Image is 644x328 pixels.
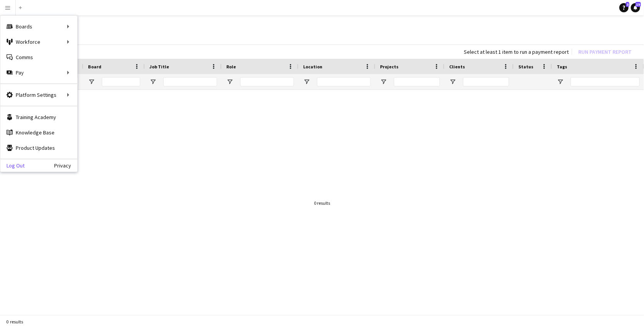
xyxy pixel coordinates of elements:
button: Open Filter Menu [449,78,456,85]
div: Select at least 1 item to run a payment report [464,48,569,55]
span: Projects [380,64,398,70]
a: 19 [631,3,640,12]
a: Training Academy [0,109,77,125]
input: Tags Filter Input [571,77,640,86]
a: Knowledge Base [0,125,77,140]
input: Role Filter Input [240,77,294,86]
span: Job Title [149,64,169,70]
a: 3 [619,3,629,12]
div: Workforce [0,34,77,50]
div: Boards [0,19,77,34]
a: Log Out [0,162,25,169]
span: Location [303,64,322,70]
a: Comms [0,50,77,65]
span: Status [518,64,533,70]
input: Location Filter Input [317,77,371,86]
span: 19 [636,2,641,7]
a: Privacy [54,162,77,169]
button: Open Filter Menu [557,78,564,85]
button: Open Filter Menu [149,78,156,85]
button: Open Filter Menu [303,78,310,85]
div: Platform Settings [0,87,77,103]
button: Open Filter Menu [380,78,387,85]
a: Product Updates [0,140,77,156]
input: Board Filter Input [102,77,140,86]
span: Clients [449,64,465,70]
input: Projects Filter Input [394,77,440,86]
span: 3 [626,2,629,7]
span: Board [88,64,101,70]
div: Pay [0,65,77,80]
button: Open Filter Menu [88,78,95,85]
span: Role [226,64,236,70]
input: Job Title Filter Input [163,77,217,86]
input: Clients Filter Input [463,77,509,86]
div: 0 results [314,200,330,206]
span: Tags [557,64,567,70]
button: Open Filter Menu [226,78,233,85]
